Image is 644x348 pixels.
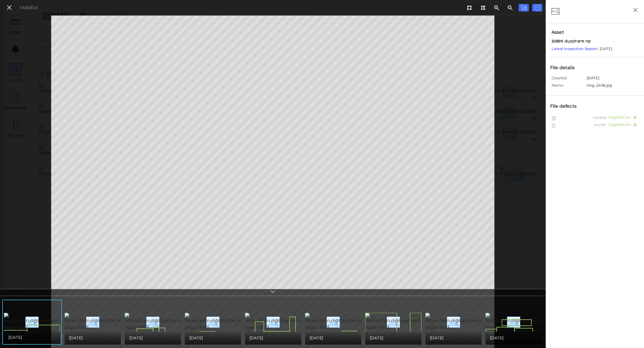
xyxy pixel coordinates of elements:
[65,313,189,331] img: https://cdn.diglobal.tech/width210/3933/img_2416.jpg?asgd=3933
[425,313,551,331] img: https://cdn.diglobal.tech/width210/3933/img_2409.jpg?asgd=3933
[552,46,612,51] span: - [DATE]
[189,335,203,341] span: [DATE]
[305,313,431,331] img: https://cdn.diglobal.tech/width210/3933/img_2406.jpg?asgd=3933
[490,335,504,341] span: [DATE]
[310,335,323,341] span: [DATE]
[594,121,607,128] span: Mz2997
[125,313,250,331] img: https://cdn.diglobal.tech/width210/3933/img_2407.jpg?asgd=3933
[552,46,597,51] a: Latest Inspection Report
[250,335,263,341] span: [DATE]
[549,63,582,73] div: File details
[609,114,631,121] span: Vegetation
[69,335,83,341] span: [DATE]
[549,114,641,121] div: VegetationMzb826
[587,75,599,83] span: [DATE]
[552,75,585,83] span: Created:
[365,313,490,331] img: https://cdn.diglobal.tech/width210/3933/img_2382.jpg?asgd=3933
[20,4,38,11] div: MA681d
[4,313,128,331] img: https://cdn.diglobal.tech/width210/3933/img_2385.jpg?asgd=3933
[129,335,143,341] span: [DATE]
[486,313,611,331] img: https://cdn.diglobal.tech/width210/3933/img_2420.jpg?asgd=3933
[430,335,443,341] span: [DATE]
[620,323,640,344] iframe: Chat
[552,29,638,36] span: Asset
[552,39,591,44] span: קיר חיים לבנון 8- 20899
[370,335,383,341] span: [DATE]
[587,83,612,90] span: img_2418.jpg
[552,83,585,90] span: Name:
[549,121,641,128] div: VegetationMz2997
[593,114,607,121] span: Mzb826
[185,313,310,331] img: https://cdn.diglobal.tech/width210/3933/img_2396.jpg?asgd=3933
[8,334,22,341] span: [DATE]
[609,121,631,128] span: Vegetation
[549,101,584,111] div: File defects
[245,313,370,331] img: https://cdn.diglobal.tech/width210/3933/img_2402.jpg?asgd=3933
